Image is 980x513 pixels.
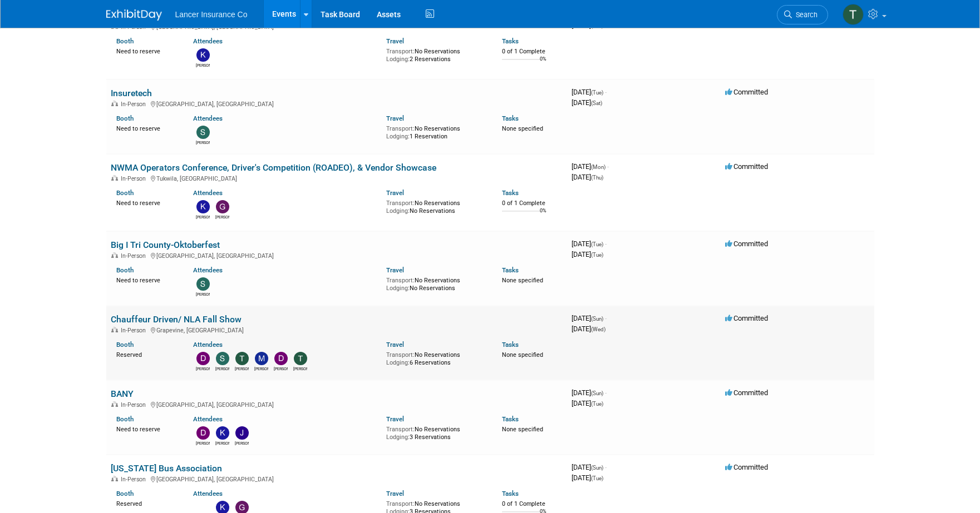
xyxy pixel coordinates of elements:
a: Chauffeur Driven/ NLA Fall Show [111,314,242,325]
a: Tasks [502,341,519,348]
div: No Reservations No Reservations [386,275,485,292]
span: Committed [725,162,768,171]
span: (Wed) [591,326,605,332]
a: Booth [116,114,134,122]
span: In-Person [121,327,149,334]
span: Committed [725,88,768,96]
span: Lodging: [386,285,410,292]
span: (Tue) [591,241,603,247]
span: (Mon) [591,164,605,170]
div: Tukwila, [GEOGRAPHIC_DATA] [111,173,563,182]
div: No Reservations No Reservations [386,197,485,215]
img: kathy egan [196,48,210,62]
span: [DATE] [572,21,603,29]
span: (Tue) [591,89,603,96]
a: Travel [386,37,404,45]
a: Tasks [502,415,519,423]
img: Terrence Forrest [235,352,249,365]
div: Need to reserve [116,123,177,133]
div: Steven Shapiro [196,291,210,297]
div: Dennis Kelly [196,365,210,372]
span: (Sun) [591,316,603,322]
span: None specified [502,426,543,433]
img: Dana Turilli [274,352,288,365]
span: (Sat) [591,100,602,106]
a: [US_STATE] Bus Association [111,463,222,474]
span: [DATE] [572,325,605,333]
span: None specified [502,125,543,132]
div: Dawn Quinn [196,440,210,446]
span: Search [792,11,818,19]
a: Booth [116,266,134,274]
span: (Sun) [591,465,603,471]
div: No Reservations 3 Reservations [386,424,485,441]
img: Dennis Kelly [196,352,210,365]
div: Dana Turilli [274,365,288,372]
a: Booth [116,415,134,423]
div: Grapevine, [GEOGRAPHIC_DATA] [111,325,563,334]
span: [DATE] [572,240,607,248]
img: In-Person Event [111,327,118,332]
a: Travel [386,415,404,423]
span: [DATE] [572,463,607,471]
a: Travel [386,490,404,497]
span: Lodging: [386,133,410,140]
a: Travel [386,341,404,348]
div: Terry Fichter [293,365,307,372]
span: - [605,240,607,248]
div: Need to reserve [116,197,177,207]
img: Terry Fichter [294,352,307,365]
img: In-Person Event [111,252,118,258]
span: (Tue) [591,23,603,29]
a: NWMA Operators Conference, Driver's Competition (ROADEO), & Vendor Showcase [111,162,436,173]
a: Big I Tri County-Oktoberfest [111,240,220,250]
div: 0 of 1 Complete [502,48,563,56]
span: None specified [502,351,543,358]
a: Booth [116,37,134,45]
div: Terrence Forrest [235,365,249,372]
div: [GEOGRAPHIC_DATA], [GEOGRAPHIC_DATA] [111,251,563,260]
span: Transport: [386,500,415,507]
span: [DATE] [572,399,603,407]
div: No Reservations 2 Reservations [386,46,485,63]
span: [DATE] [572,98,602,107]
span: In-Person [121,252,149,260]
a: Tasks [502,37,519,45]
span: [DATE] [572,250,603,258]
div: Kenneth Anthony [215,440,229,446]
td: 0% [540,208,546,223]
a: Tasks [502,189,519,197]
a: Tasks [502,490,519,497]
span: Lodging: [386,56,410,63]
span: Transport: [386,125,415,132]
div: 0 of 1 Complete [502,500,563,508]
img: In-Person Event [111,401,118,407]
a: Search [777,5,828,24]
a: Attendees [193,114,223,122]
span: Transport: [386,48,415,55]
span: None specified [502,277,543,284]
img: ExhibitDay [106,9,162,21]
span: - [605,314,607,322]
span: In-Person [121,401,149,409]
img: Steven Shapiro [196,277,210,291]
a: Booth [116,341,134,348]
div: Genevieve Clayton [215,213,229,220]
a: Tasks [502,114,519,122]
a: Tasks [502,266,519,274]
div: No Reservations 1 Reservation [386,123,485,140]
td: 0% [540,56,546,71]
span: Transport: [386,426,415,433]
span: Transport: [386,351,415,358]
span: Committed [725,240,768,248]
a: Attendees [193,415,223,423]
span: - [607,162,609,171]
span: (Tue) [591,252,603,258]
span: Lancer Insurance Co [175,10,248,19]
a: Booth [116,189,134,197]
img: Genevieve Clayton [216,200,229,213]
div: [GEOGRAPHIC_DATA], [GEOGRAPHIC_DATA] [111,400,563,409]
a: Booth [116,490,134,497]
span: Committed [725,463,768,471]
img: In-Person Event [111,175,118,181]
